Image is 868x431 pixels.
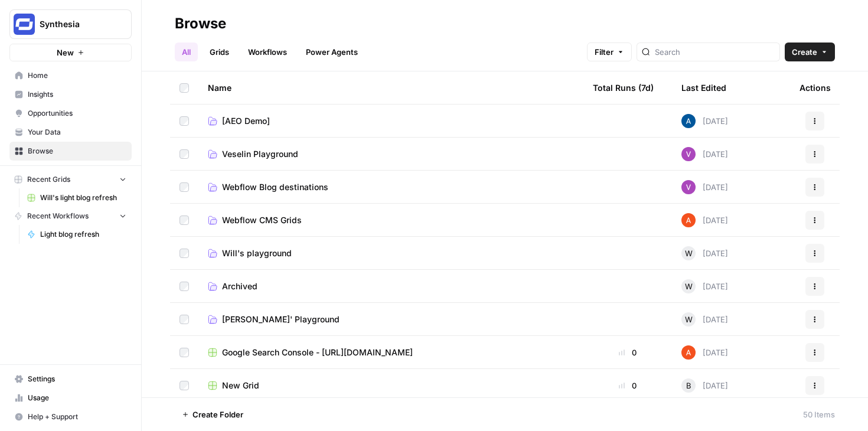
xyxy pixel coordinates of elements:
[681,71,726,104] div: Last Edited
[686,380,691,391] span: B
[222,214,302,226] span: Webflow CMS Grids
[222,247,292,259] span: Will's playground
[28,127,126,138] span: Your Data
[192,409,243,420] span: Create Folder
[685,314,693,325] span: W
[9,66,132,85] a: Home
[681,246,728,260] div: [DATE]
[241,43,294,61] a: Workflows
[57,47,74,58] span: New
[28,146,126,156] span: Browse
[803,409,835,420] div: 50 Items
[9,407,132,426] button: Help + Support
[681,180,728,194] div: [DATE]
[203,43,236,61] a: Grids
[222,280,257,292] span: Archived
[9,85,132,104] a: Insights
[208,380,574,391] a: New Grid
[792,46,817,58] span: Create
[9,123,132,142] a: Your Data
[22,188,132,207] a: Will's light blog refresh
[681,114,728,128] div: [DATE]
[9,207,132,225] button: Recent Workflows
[27,211,89,221] span: Recent Workflows
[9,370,132,388] a: Settings
[685,247,693,259] span: W
[175,14,226,33] div: Browse
[681,147,696,161] img: u5s9sr84i1zya6e83i9a0udxv2mu
[222,314,340,325] span: [PERSON_NAME]' Playground
[9,44,132,61] button: New
[208,148,574,160] a: Veselin Playground
[587,43,632,61] button: Filter
[9,171,132,188] button: Recent Grids
[222,181,328,193] span: Webflow Blog destinations
[593,347,663,358] div: 0
[175,43,198,61] a: All
[681,279,728,293] div: [DATE]
[222,115,270,127] span: [AEO Demo]
[208,314,574,325] a: [PERSON_NAME]' Playground
[655,46,775,58] input: Search
[681,147,728,161] div: [DATE]
[28,89,126,100] span: Insights
[28,70,126,81] span: Home
[9,142,132,161] a: Browse
[681,345,696,360] img: cje7zb9ux0f2nqyv5qqgv3u0jxek
[208,181,574,193] a: Webflow Blog destinations
[681,180,696,194] img: u5s9sr84i1zya6e83i9a0udxv2mu
[208,115,574,127] a: [AEO Demo]
[785,43,835,61] button: Create
[299,43,365,61] a: Power Agents
[593,71,654,104] div: Total Runs (7d)
[9,9,132,39] button: Workspace: Synthesia
[40,192,126,203] span: Will's light blog refresh
[40,18,111,30] span: Synthesia
[27,174,70,185] span: Recent Grids
[22,225,132,244] a: Light blog refresh
[681,312,728,326] div: [DATE]
[208,247,574,259] a: Will's playground
[14,14,35,35] img: Synthesia Logo
[681,213,696,227] img: cje7zb9ux0f2nqyv5qqgv3u0jxek
[9,388,132,407] a: Usage
[222,380,259,391] span: New Grid
[28,393,126,403] span: Usage
[681,213,728,227] div: [DATE]
[28,412,126,422] span: Help + Support
[222,148,298,160] span: Veselin Playground
[9,104,132,123] a: Opportunities
[593,380,663,391] div: 0
[28,108,126,119] span: Opportunities
[208,214,574,226] a: Webflow CMS Grids
[28,374,126,384] span: Settings
[681,378,728,393] div: [DATE]
[681,114,696,128] img: he81ibor8lsei4p3qvg4ugbvimgp
[685,280,693,292] span: W
[175,405,250,424] button: Create Folder
[208,280,574,292] a: Archived
[40,229,126,240] span: Light blog refresh
[208,71,574,104] div: Name
[595,46,614,58] span: Filter
[208,347,574,358] a: Google Search Console - [URL][DOMAIN_NAME]
[222,347,413,358] span: Google Search Console - [URL][DOMAIN_NAME]
[800,71,831,104] div: Actions
[681,345,728,360] div: [DATE]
